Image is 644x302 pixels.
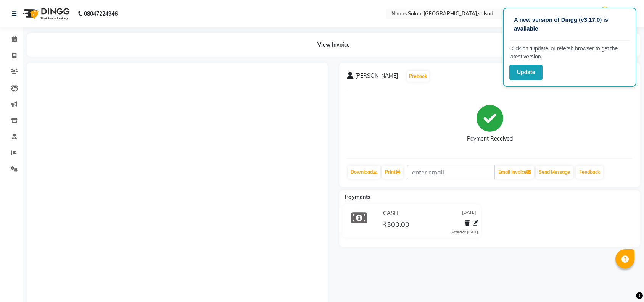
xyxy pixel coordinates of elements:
div: Added on [DATE] [451,229,478,235]
a: Feedback [576,166,603,179]
button: Send Message [536,166,573,179]
a: Print [382,166,403,179]
button: Email Invoice [495,166,534,179]
button: Prebook [407,71,429,82]
img: MEET [598,7,612,20]
div: View Invoice [27,33,640,57]
iframe: chat widget [612,271,636,294]
span: [PERSON_NAME] [355,72,398,82]
p: A new version of Dingg (v3.17.0) is available [514,16,625,33]
span: [DATE] [462,209,476,217]
img: logo [19,3,72,24]
a: Download [348,166,380,179]
span: ₹300.00 [383,220,409,231]
b: 08047224946 [84,3,118,24]
p: Click on ‘Update’ or refersh browser to get the latest version. [509,45,630,61]
input: enter email [407,165,495,179]
span: CASH [383,209,398,217]
span: Payments [345,194,370,200]
div: Payment Received [467,135,513,143]
button: Update [509,65,543,80]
